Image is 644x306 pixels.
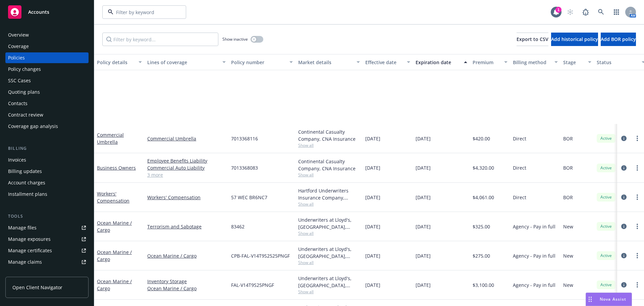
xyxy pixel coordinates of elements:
[8,121,58,132] div: Coverage gap analysis
[8,110,43,120] div: Contract review
[413,54,470,70] button: Expiration date
[5,166,89,177] a: Billing updates
[231,281,274,289] span: FAL-V14T9S25PNGF
[551,33,598,46] button: Add historical policy
[8,64,41,75] div: Policy changes
[5,52,89,63] a: Policies
[600,296,626,302] span: Nova Assist
[5,245,89,256] a: Manage certificates
[365,164,380,171] span: [DATE]
[5,189,89,200] a: Installment plans
[298,158,360,172] div: Continental Casualty Company, CNA Insurance
[365,223,380,230] span: [DATE]
[97,278,132,292] a: Ocean Marine / Cargo
[231,164,258,171] span: 7013368083
[231,223,245,230] span: 83462
[5,121,89,132] a: Coverage gap analysis
[416,194,431,201] span: [DATE]
[298,59,353,66] div: Market details
[5,257,89,267] a: Manage claims
[599,165,613,171] span: Active
[298,216,360,230] div: Underwriters at Lloyd's, [GEOGRAPHIC_DATA], [PERSON_NAME] of [GEOGRAPHIC_DATA], [PERSON_NAME] Cargo
[5,145,89,152] div: Billing
[586,293,632,306] button: Nova Assist
[8,234,51,245] div: Manage exposures
[620,134,628,142] a: circleInformation
[599,282,613,288] span: Active
[416,223,431,230] span: [DATE]
[147,285,226,292] a: Ocean Marine / Cargo
[231,194,267,201] span: 57 WEC BR6NC7
[147,252,226,259] a: Ocean Marine / Cargo
[231,135,258,142] span: 7013368116
[599,194,613,200] span: Active
[620,193,628,201] a: circleInformation
[513,194,526,201] span: Direct
[298,128,360,142] div: Continental Casualty Company, CNA Insurance
[298,289,360,295] span: Show all
[8,87,40,97] div: Quoting plans
[579,5,592,19] a: Report a Bug
[633,134,641,142] a: more
[586,293,594,306] div: Drag to move
[473,59,500,66] div: Premium
[8,222,37,233] div: Manage files
[470,54,510,70] button: Premium
[5,87,89,97] a: Quoting plans
[8,75,31,86] div: SSC Cases
[8,41,29,52] div: Coverage
[416,281,431,289] span: [DATE]
[5,98,89,109] a: Contacts
[8,30,29,40] div: Overview
[551,36,598,42] span: Add historical policy
[8,189,47,200] div: Installment plans
[147,194,226,201] a: Workers' Compensation
[620,164,628,172] a: circleInformation
[560,54,594,70] button: Stage
[298,172,360,178] span: Show all
[8,245,52,256] div: Manage certificates
[147,59,218,66] div: Lines of coverage
[416,164,431,171] span: [DATE]
[5,177,89,188] a: Account charges
[599,223,613,229] span: Active
[298,230,360,236] span: Show all
[145,54,228,70] button: Lines of coverage
[517,36,548,42] span: Export to CSV
[620,281,628,289] a: circleInformation
[599,253,613,259] span: Active
[5,155,89,165] a: Invoices
[8,98,28,109] div: Contacts
[416,252,431,259] span: [DATE]
[563,223,573,230] span: New
[12,284,62,291] span: Open Client Navigator
[473,164,494,171] span: $4,320.00
[5,213,89,220] div: Tools
[298,246,360,260] div: Underwriters at Lloyd's, [GEOGRAPHIC_DATA], [PERSON_NAME] of [GEOGRAPHIC_DATA], [PERSON_NAME] Cargo
[563,59,584,66] div: Stage
[563,5,577,19] a: Start snowing
[599,135,613,141] span: Active
[633,281,641,289] a: more
[5,30,89,40] a: Overview
[94,54,145,70] button: Policy details
[365,194,380,201] span: [DATE]
[298,187,360,201] div: Hartford Underwriters Insurance Company, Hartford Insurance Group
[8,177,45,188] div: Account charges
[147,223,226,230] a: Terrorism and Sabotage
[597,59,638,66] div: Status
[513,164,526,171] span: Direct
[147,135,226,142] a: Commercial Umbrella
[620,252,628,260] a: circleInformation
[5,64,89,75] a: Policy changes
[473,194,494,201] span: $4,061.00
[97,190,129,204] a: Workers' Compensation
[8,52,25,63] div: Policies
[473,252,490,259] span: $275.00
[5,110,89,120] a: Contract review
[633,193,641,201] a: more
[5,222,89,233] a: Manage files
[298,275,360,289] div: Underwriters at Lloyd's, [GEOGRAPHIC_DATA], [PERSON_NAME] of [GEOGRAPHIC_DATA], [PERSON_NAME] Cargo
[365,135,380,142] span: [DATE]
[5,268,89,279] a: Manage BORs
